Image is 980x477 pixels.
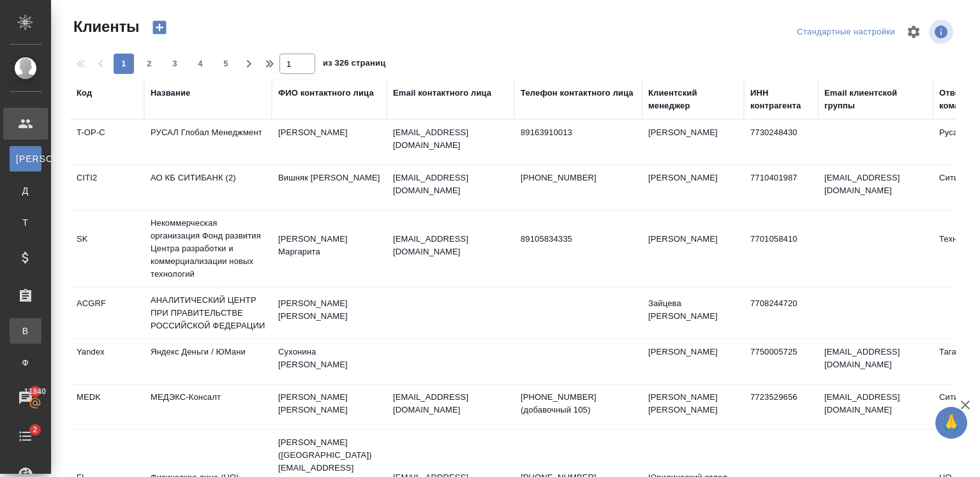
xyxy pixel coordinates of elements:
[165,54,185,74] button: 3
[818,339,933,384] td: [EMAIL_ADDRESS][DOMAIN_NAME]
[16,216,35,229] span: Т
[393,391,508,416] p: [EMAIL_ADDRESS][DOMAIN_NAME]
[10,146,41,172] a: [PERSON_NAME]
[750,87,812,112] div: ИНН контрагента
[393,233,508,258] p: [EMAIL_ADDRESS][DOMAIN_NAME]
[70,339,144,384] td: Yandex
[272,165,387,210] td: Вишняк [PERSON_NAME]
[744,120,818,165] td: 7730248430
[521,126,635,139] p: 89163910013
[144,120,272,165] td: РУСАЛ Глобал Менеджмент
[3,382,48,414] a: 11840
[642,120,744,165] td: [PERSON_NAME]
[139,54,160,74] button: 2
[744,226,818,271] td: 7701058410
[70,291,144,335] td: ACGRF
[144,385,272,429] td: МЕДЭКС-Консалт
[940,409,962,436] span: 🙏
[144,165,272,210] td: АО КБ СИТИБАНК (2)
[70,120,144,165] td: T-OP-C
[70,226,144,271] td: SK
[272,385,387,429] td: [PERSON_NAME] [PERSON_NAME]
[139,57,160,70] span: 2
[151,87,190,99] div: Название
[642,291,744,335] td: Зайцева [PERSON_NAME]
[16,152,35,165] span: [PERSON_NAME]
[744,291,818,335] td: 7708244720
[70,385,144,429] td: MEDK
[393,87,491,99] div: Email контактного лица
[77,87,92,99] div: Код
[16,325,35,337] span: В
[794,22,898,42] div: split button
[272,339,387,384] td: Сухонина [PERSON_NAME]
[144,210,272,287] td: Некоммерческая организация Фонд развития Центра разработки и коммерциализации новых технологий
[278,87,374,99] div: ФИО контактного лица
[935,407,967,439] button: 🙏
[648,87,738,112] div: Клиентский менеджер
[16,184,35,197] span: Д
[144,17,175,38] button: Создать
[216,57,236,70] span: 5
[272,120,387,165] td: [PERSON_NAME]
[3,420,48,452] a: 2
[272,291,387,335] td: [PERSON_NAME] [PERSON_NAME]
[25,423,45,436] span: 2
[521,172,635,184] p: [PHONE_NUMBER]
[393,126,508,152] p: [EMAIL_ADDRESS][DOMAIN_NAME]
[642,339,744,384] td: [PERSON_NAME]
[744,339,818,384] td: 7750005725
[521,391,635,416] p: [PHONE_NUMBER] (добавочный 105)
[521,87,634,99] div: Телефон контактного лица
[70,17,139,37] span: Клиенты
[216,54,236,74] button: 5
[10,350,41,376] a: Ф
[818,385,933,429] td: [EMAIL_ADDRESS][DOMAIN_NAME]
[190,57,211,70] span: 4
[744,165,818,210] td: 7710401987
[898,17,929,47] span: Настроить таблицу
[929,20,956,44] span: Посмотреть информацию
[521,233,635,246] p: 89105834335
[323,55,385,74] span: из 326 страниц
[393,172,508,197] p: [EMAIL_ADDRESS][DOMAIN_NAME]
[744,385,818,429] td: 7723529656
[70,165,144,210] td: CITI2
[10,318,41,344] a: В
[642,226,744,271] td: [PERSON_NAME]
[17,385,54,398] span: 11840
[165,57,185,70] span: 3
[272,226,387,271] td: [PERSON_NAME] Маргарита
[190,54,211,74] button: 4
[824,87,926,112] div: Email клиентской группы
[144,339,272,384] td: Яндекс Деньги / ЮМани
[16,356,35,369] span: Ф
[10,210,41,235] a: Т
[144,288,272,339] td: АНАЛИТИЧЕСКИЙ ЦЕНТР ПРИ ПРАВИТЕЛЬСТВЕ РОССИЙСКОЙ ФЕДЕРАЦИИ
[642,165,744,210] td: [PERSON_NAME]
[642,385,744,429] td: [PERSON_NAME] [PERSON_NAME]
[10,178,41,203] a: Д
[818,165,933,210] td: [EMAIL_ADDRESS][DOMAIN_NAME]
